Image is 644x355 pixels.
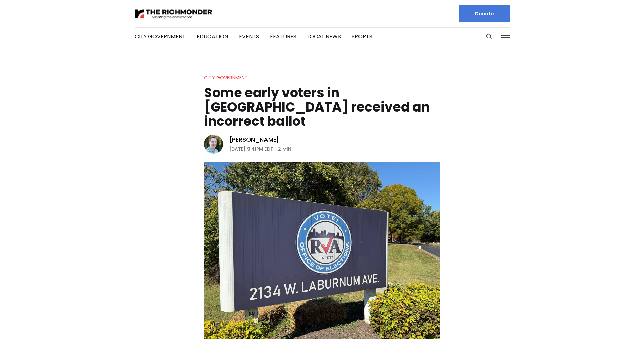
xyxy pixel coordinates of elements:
[197,33,228,40] a: Education
[352,33,372,40] a: Sports
[204,74,248,81] a: City Government
[229,145,273,153] time: [DATE] 9:41PM EDT
[484,32,494,42] button: Search this site
[239,33,259,40] a: Events
[204,86,440,129] h1: Some early voters in [GEOGRAPHIC_DATA] received an incorrect ballot
[278,145,291,153] span: 2 min
[587,322,644,355] iframe: portal-trigger
[204,135,223,154] img: Michael Phillips
[135,33,186,40] a: City Government
[135,8,213,20] img: The Richmonder
[270,33,296,40] a: Features
[307,33,341,40] a: Local News
[459,5,510,22] a: Donate
[204,162,440,339] img: Some early voters in Richmond received an incorrect ballot
[229,136,279,144] a: [PERSON_NAME]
